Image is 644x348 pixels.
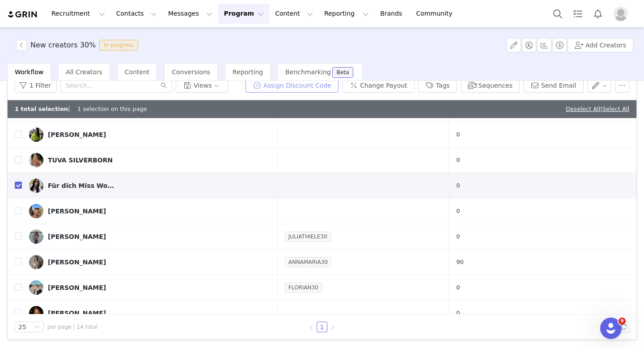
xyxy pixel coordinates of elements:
span: 0 [456,232,460,241]
i: icon: search [161,82,167,89]
i: icon: down [34,324,40,331]
div: [PERSON_NAME] [48,233,106,240]
div: Beta [337,70,349,75]
button: Send Email [523,78,584,93]
a: [PERSON_NAME] [29,280,271,295]
button: Assign Discount Code [246,78,339,93]
span: 0 [456,181,460,190]
span: 0 [456,207,460,216]
span: 0 [456,156,460,165]
div: | 1 selection on this page [15,105,147,114]
a: FLORIAN30 [285,283,322,292]
img: 369add1b-2cc3-4681-8e28-d3dccdf4c27b.jpg [29,153,43,167]
li: Next Page [327,322,338,332]
button: Add Creators [568,38,633,52]
img: grin logo [7,10,38,19]
div: [PERSON_NAME] [48,310,106,317]
button: Tags [418,78,457,93]
span: 0 [456,283,460,292]
a: Community [411,4,462,24]
img: d6d3987f-d28c-4e03-b2c4-c45081b6dc0b.jpg [29,127,43,142]
img: 7f4e4435-3bef-43bb-baa0-24c5a348da42.jpg [29,280,43,295]
a: Tasks [568,4,588,24]
a: Für dich Miss World [29,178,271,193]
a: ANNAMARIA30 [285,258,331,267]
img: 9590e058-0a32-49ef-8592-a5e8f06ec57b.jpg [29,306,43,320]
a: Brands [375,4,410,24]
li: 1 [317,322,327,332]
span: 90 [456,258,464,267]
img: 4b9105a5-b6d0-4358-8293-550af30af813.jpg [29,178,43,193]
i: icon: right [330,325,335,330]
img: 62c267f2-a3ce-44cc-9cd2-09209dc8996c.jpg [29,229,43,244]
div: Für dich Miss World [48,182,115,189]
button: Search [548,4,568,24]
button: Views [176,78,228,93]
span: per page | 14 total [47,323,97,331]
span: Conversions [172,68,210,76]
button: 1 Filter [15,78,57,93]
span: All Creators [66,68,102,76]
a: TUVA SILVERBORN [29,153,271,167]
span: Reporting [233,68,263,76]
div: [PERSON_NAME] [48,259,106,266]
span: | [600,106,629,112]
a: [PERSON_NAME] [29,255,271,269]
input: Search... [60,78,172,93]
a: [PERSON_NAME] [29,127,271,142]
span: Workflow [15,68,43,76]
a: [PERSON_NAME] [29,306,271,320]
div: [PERSON_NAME] [48,284,106,291]
a: [PERSON_NAME] [29,229,271,244]
i: icon: left [309,325,314,330]
button: Content [270,4,318,24]
button: Messages [163,4,218,24]
a: Deselect All [566,106,600,112]
button: Change Payout [342,78,415,93]
img: placeholder-profile.jpg [614,7,628,21]
img: 489db868-7088-4d19-94be-b76a1b444125.jpg [29,255,43,269]
button: Contacts [111,4,162,24]
button: Recruitment [46,4,110,24]
button: Reporting [319,4,374,24]
button: Sequences [461,78,520,93]
a: JULIATHIELE30 [285,232,331,241]
b: 1 total selection [15,106,68,112]
span: 0 [456,309,460,318]
span: 0 [456,130,460,139]
div: 25 [18,322,26,332]
div: [PERSON_NAME] [48,131,106,138]
div: [PERSON_NAME] [48,208,106,215]
h3: New creators 30% [30,40,96,51]
button: Program [218,4,269,24]
button: Profile [608,7,637,21]
li: Previous Page [306,322,317,332]
span: Content [125,68,150,76]
a: Select All [602,106,629,112]
span: Benchmarking [285,68,330,76]
a: [PERSON_NAME] [29,204,271,218]
span: In progress [99,40,138,51]
span: 9 [619,318,626,325]
a: 1 [317,322,327,332]
iframe: Intercom live chat [600,318,622,339]
span: [object Object] [16,40,142,51]
button: Notifications [588,4,608,24]
img: 9c342c62-6cc4-40a9-b814-dcac01b71730.jpg [29,204,43,218]
div: TUVA SILVERBORN [48,157,113,164]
